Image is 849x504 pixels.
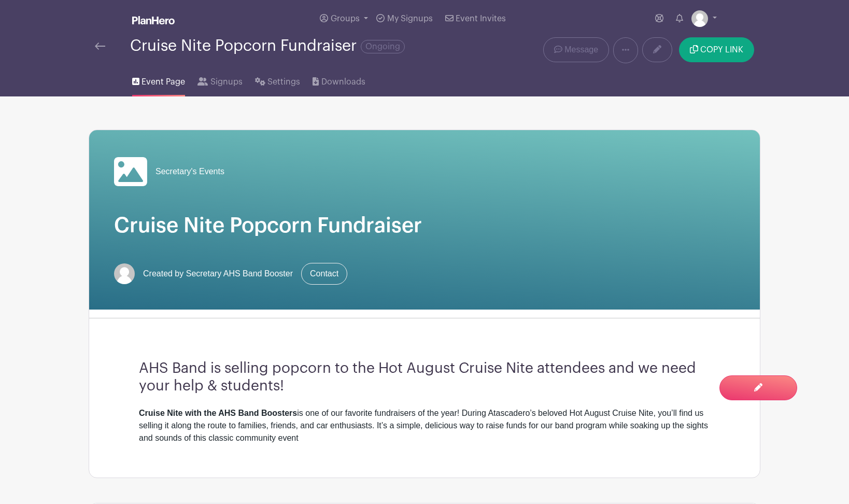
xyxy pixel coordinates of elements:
div: is one of our favorite fundraisers of the year! During Atascadero’s beloved Hot August Cruise Nit... [139,407,710,444]
a: Signups [197,63,242,96]
span: Event Page [141,76,185,88]
h3: AHS Band is selling popcorn to the Hot August Cruise Nite attendees and we need your help & stude... [139,360,710,395]
span: My Signups [387,15,433,23]
span: Downloads [321,76,365,88]
a: Event Page [132,63,185,96]
strong: Cruise Nite with the AHS Band Boosters [139,409,297,417]
span: Settings [267,76,300,88]
span: Message [564,44,598,56]
span: COPY LINK [700,46,743,54]
a: Message [543,37,609,62]
span: Signups [210,76,243,88]
a: Downloads [313,63,365,96]
img: back-arrow-29a5d9b10d5bd6ae65dc969a981735edf675c4d7a1fe02e03b50dbd4ba3cdb55.svg [95,43,105,50]
span: Created by Secretary AHS Band Booster [143,268,293,280]
a: Settings [255,63,300,96]
img: default-ce2991bfa6775e67f084385cd625a349d9dcbb7a52a09fb2fda1e96e2d18dcdb.png [114,263,135,284]
span: Event Invites [456,15,506,23]
span: Ongoing [361,40,405,53]
a: Contact [301,263,347,285]
span: Secretary's Events [155,165,224,178]
img: logo_white-6c42ec7e38ccf1d336a20a19083b03d10ae64f83f12c07503d8b9e83406b4c7d.svg [132,16,175,24]
button: COPY LINK [679,37,754,62]
img: default-ce2991bfa6775e67f084385cd625a349d9dcbb7a52a09fb2fda1e96e2d18dcdb.png [691,10,708,27]
h1: Cruise Nite Popcorn Fundraiser [114,213,735,238]
div: Cruise Nite Popcorn Fundraiser [130,37,405,54]
span: Groups [331,15,360,23]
